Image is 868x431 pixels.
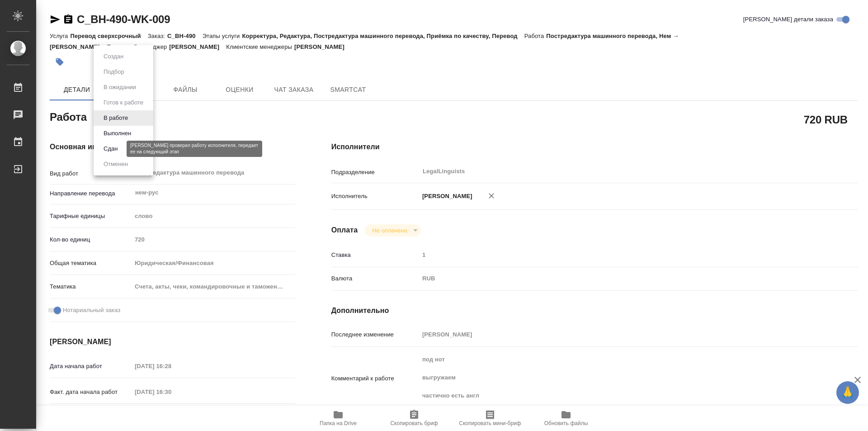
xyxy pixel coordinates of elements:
[101,82,139,92] button: В ожидании
[101,113,131,123] button: В работе
[101,128,134,138] button: Выполнен
[101,98,146,108] button: Готов к работе
[101,52,126,62] button: Создан
[101,67,127,77] button: Подбор
[101,159,131,169] button: Отменен
[101,144,120,154] button: Сдан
